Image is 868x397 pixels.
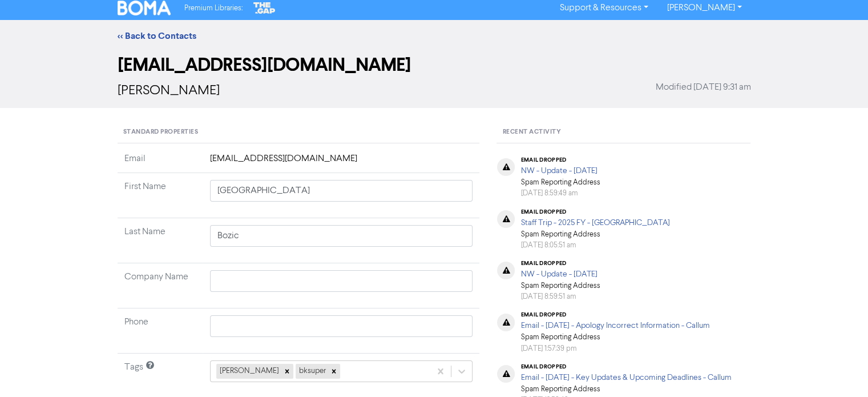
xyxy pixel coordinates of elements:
[118,30,196,42] a: << Back to Contacts
[520,260,600,267] div: email dropped
[216,364,281,379] div: [PERSON_NAME]
[118,54,751,76] h2: [EMAIL_ADDRESS][DOMAIN_NAME]
[496,122,750,143] div: Recent Activity
[184,5,243,12] span: Premium Libraries:
[520,291,600,302] div: [DATE] 8:59:51 am
[520,260,600,302] div: Spam Reporting Address
[520,270,597,278] a: NW - Update - [DATE]
[118,263,203,308] td: Company Name
[520,208,669,251] div: Spam Reporting Address
[520,322,709,330] a: Email - [DATE] - Apology Incorrect Information - Callum
[520,167,597,175] a: NW - Update - [DATE]
[520,157,600,199] div: Spam Reporting Address
[520,343,709,354] div: [DATE] 1:57:39 pm
[203,152,480,173] td: [EMAIL_ADDRESS][DOMAIN_NAME]
[118,218,203,263] td: Last Name
[520,374,731,382] a: Email - [DATE] - Key Updates & Upcoming Deadlines - Callum
[118,1,171,15] img: BOMA Logo
[252,1,277,15] img: The Gap
[520,311,709,318] div: email dropped
[296,364,328,379] div: bksuper
[118,308,203,354] td: Phone
[118,173,203,218] td: First Name
[656,81,751,94] span: Modified [DATE] 9:31 am
[520,363,731,370] div: email dropped
[520,157,600,163] div: email dropped
[118,152,203,173] td: Email
[811,342,868,397] iframe: Chat Widget
[520,311,709,354] div: Spam Reporting Address
[520,188,600,199] div: [DATE] 8:59:49 am
[520,208,669,215] div: email dropped
[118,122,480,143] div: Standard Properties
[118,84,220,98] span: [PERSON_NAME]
[520,219,669,227] a: Staff Trip - 2025 FY - [GEOGRAPHIC_DATA]
[520,240,669,251] div: [DATE] 8:05:51 am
